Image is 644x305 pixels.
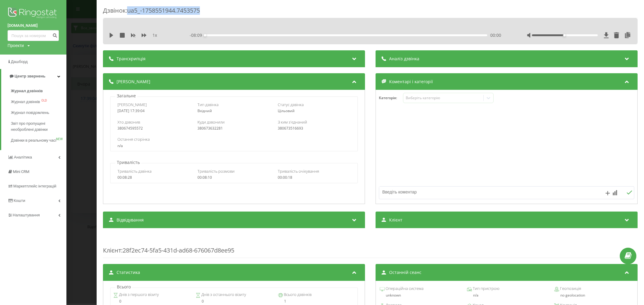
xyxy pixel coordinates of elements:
div: : 28f2ec74-5fa5-431d-ad68-676067d8ee95 [103,234,638,258]
span: Аналiтика [14,155,32,159]
span: - 08:09 [190,32,205,38]
span: Хто дзвонив [117,119,140,125]
span: Вхідний [197,108,212,113]
a: Звіт про пропущені необроблені дзвінки [11,118,66,135]
div: 1 [278,299,355,303]
span: Днів з першого візиту [118,292,159,298]
span: Транскрипція [117,56,146,62]
div: 380673516693 [278,126,351,130]
span: Клієнт [389,217,402,223]
span: 00:00 [490,32,501,38]
span: 1 x [152,32,157,38]
p: Загальне [115,93,137,99]
div: 00:08:28 [117,175,190,180]
span: Операційна система [385,286,424,292]
div: 00:00:18 [278,175,351,180]
div: unknown [380,293,459,297]
div: Виберіть категорію [406,96,481,100]
span: Геопозиція [559,286,581,292]
div: 0 [196,299,272,303]
span: Центр звернень [14,74,45,78]
span: [PERSON_NAME] [117,102,147,107]
div: 00:08:10 [197,175,270,180]
div: [DATE] 17:39:04 [117,109,190,113]
span: Цільовий [278,108,295,113]
span: Mini CRM [13,169,29,174]
div: 380673632281 [197,126,270,130]
span: Тип пристрою [472,286,499,292]
span: Остання сторінка [117,137,150,142]
div: no geolocation [554,293,633,297]
span: Тривалість розмови [197,168,235,174]
span: Журнал дзвінків [11,99,40,105]
div: n/a [467,293,546,297]
span: Дзвінки в реальному часі [11,137,56,143]
span: Журнал повідомлень [11,110,49,116]
span: Кошти [14,198,25,203]
span: Журнал дзвінків [11,88,43,94]
span: Куди дзвонили [197,119,225,125]
h4: Категорія : [379,96,403,100]
a: [DOMAIN_NAME] [8,23,59,29]
span: Тривалість очікування [278,168,319,174]
span: Статус дзвінка [278,102,304,107]
span: Звіт про пропущені необроблені дзвінки [11,121,63,133]
div: Accessibility label [204,34,206,36]
p: Тривалість [115,159,141,165]
a: Журнал дзвінківOLD [11,96,66,107]
span: Днів з останнього візиту [200,292,246,298]
div: Проекти [8,42,24,49]
span: Маркетплейс інтеграцій [13,184,56,188]
p: Всього [115,284,132,290]
div: 380674595572 [117,126,190,130]
span: Аналіз дзвінка [389,56,419,62]
span: Відвідування [117,217,144,223]
span: Налаштування [13,213,40,217]
input: Пошук за номером [8,30,59,41]
span: З ким з'єднаний [278,119,307,125]
div: 0 [113,299,190,303]
a: Журнал повідомлень [11,107,66,118]
img: Ringostat logo [8,6,59,21]
span: Всього дзвінків [283,292,312,298]
div: Accessibility label [563,34,566,36]
span: Дашборд [11,59,28,64]
span: Коментарі і категорії [389,79,433,85]
div: n/a [117,144,351,148]
span: Статистика [117,269,140,275]
a: Дзвінки в реальному часіNEW [11,135,66,146]
span: Клієнт [103,246,121,254]
div: Дзвінок : ua5_-1758551944.7453575 [103,6,638,18]
a: Журнал дзвінків [11,86,66,96]
span: Останній сеанс [389,269,421,275]
span: [PERSON_NAME] [117,79,150,85]
span: Тип дзвінка [197,102,219,107]
a: Центр звернень [1,69,66,83]
span: Тривалість дзвінка [117,168,152,174]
